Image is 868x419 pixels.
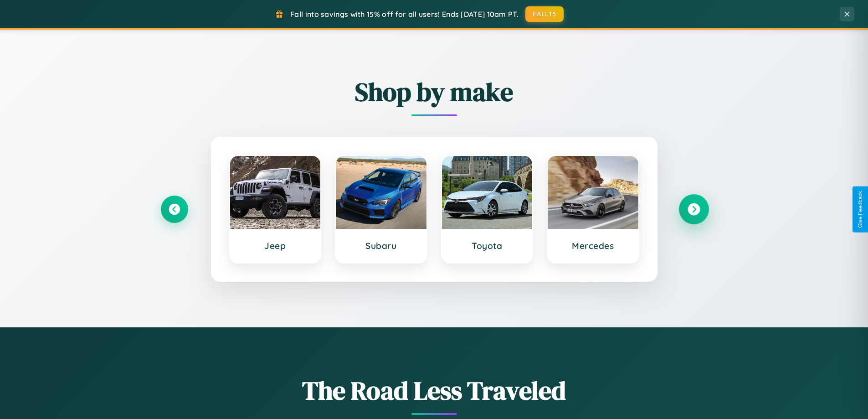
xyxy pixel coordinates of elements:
[161,74,708,109] h2: Shop by make
[239,240,312,251] h3: Jeep
[525,6,564,22] button: FALL15
[451,240,524,251] h3: Toyota
[290,10,519,19] span: Fall into savings with 15% off for all users! Ends [DATE] 10am PT.
[857,191,863,228] div: Give Feedback
[161,373,708,408] h1: The Road Less Traveled
[345,240,417,251] h3: Subaru
[557,240,629,251] h3: Mercedes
